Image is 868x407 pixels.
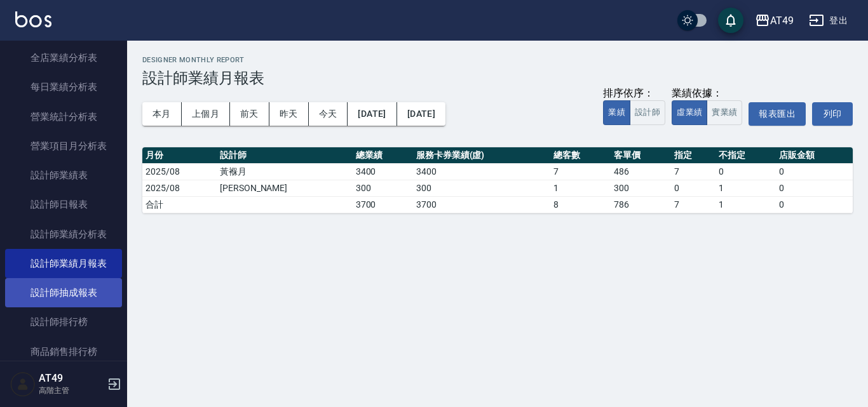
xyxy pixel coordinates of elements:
[812,102,853,126] button: 列印
[718,8,743,33] button: save
[142,180,217,196] td: 2025/08
[5,220,122,249] a: 設計師業績分析表
[611,147,671,164] th: 客單價
[217,180,353,196] td: [PERSON_NAME]
[715,147,776,164] th: 不指定
[142,147,853,213] table: a dense table
[672,100,707,125] button: 虛業績
[715,196,776,213] td: 1
[182,102,230,126] button: 上個月
[413,196,550,213] td: 3700
[353,196,413,213] td: 3700
[750,8,799,34] button: AT49
[217,163,353,180] td: 黃褓月
[309,102,348,126] button: 今天
[5,43,122,72] a: 全店業績分析表
[5,161,122,190] a: 設計師業績表
[5,190,122,219] a: 設計師日報表
[5,249,122,278] a: 設計師業績月報表
[397,102,445,126] button: [DATE]
[39,385,104,396] p: 高階主管
[353,147,413,164] th: 總業績
[5,131,122,161] a: 營業項目月分析表
[776,180,853,196] td: 0
[142,196,217,213] td: 合計
[353,163,413,180] td: 3400
[770,13,794,29] div: AT49
[671,196,715,213] td: 7
[550,147,611,164] th: 總客數
[611,196,671,213] td: 786
[413,147,550,164] th: 服務卡券業績(虛)
[142,56,853,64] h2: Designer Monthly Report
[5,307,122,337] a: 設計師排行榜
[269,102,309,126] button: 昨天
[5,278,122,307] a: 設計師抽成報表
[603,87,665,100] div: 排序依序：
[804,9,853,32] button: 登出
[776,147,853,164] th: 店販金額
[217,147,353,164] th: 設計師
[10,371,36,397] img: Person
[142,147,217,164] th: 月份
[5,72,122,102] a: 每日業績分析表
[550,196,611,213] td: 8
[603,100,630,125] button: 業績
[776,163,853,180] td: 0
[413,180,550,196] td: 300
[611,163,671,180] td: 486
[672,87,742,100] div: 業績依據：
[630,100,665,125] button: 設計師
[353,180,413,196] td: 300
[142,69,853,87] h3: 設計師業績月報表
[550,180,611,196] td: 1
[671,163,715,180] td: 7
[776,196,853,213] td: 0
[15,11,51,27] img: Logo
[550,163,611,180] td: 7
[707,100,742,125] button: 實業績
[715,180,776,196] td: 1
[5,337,122,366] a: 商品銷售排行榜
[142,102,182,126] button: 本月
[230,102,269,126] button: 前天
[348,102,397,126] button: [DATE]
[611,180,671,196] td: 300
[39,372,104,385] h5: AT49
[142,163,217,180] td: 2025/08
[749,102,806,126] button: 報表匯出
[671,147,715,164] th: 指定
[5,102,122,131] a: 營業統計分析表
[715,163,776,180] td: 0
[671,180,715,196] td: 0
[413,163,550,180] td: 3400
